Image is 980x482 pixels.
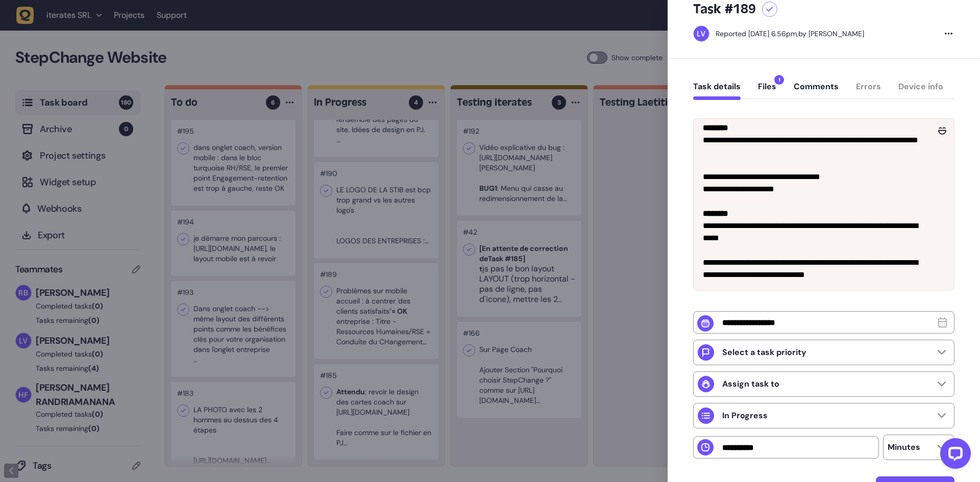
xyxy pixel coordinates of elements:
button: Files [758,82,776,100]
p: In Progress [722,411,768,421]
button: Task details [693,82,741,100]
p: Assign task to [722,379,779,389]
p: Select a task priority [722,347,806,358]
p: Minutes [888,442,920,452]
button: Comments [794,82,839,100]
img: Laetitia van Wijck [694,26,709,41]
span: 1 [774,75,784,85]
div: Reported [DATE] 6.56pm, [716,29,798,38]
div: by [PERSON_NAME] [716,29,864,39]
iframe: LiveChat chat widget [932,434,975,477]
h5: Task #189 [693,1,756,17]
